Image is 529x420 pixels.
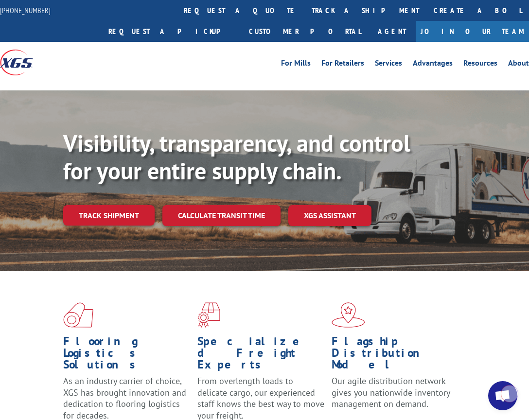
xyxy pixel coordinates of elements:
[332,302,365,328] img: xgs-icon-flagship-distribution-model-red
[281,59,311,70] a: For Mills
[63,128,410,186] b: Visibility, transparency, and control for your entire supply chain.
[197,335,324,375] h1: Specialized Freight Experts
[416,21,529,42] a: Join Our Team
[63,335,190,375] h1: Flooring Logistics Solutions
[508,59,529,70] a: About
[162,205,281,226] a: Calculate transit time
[63,302,93,328] img: xgs-icon-total-supply-chain-intelligence-red
[463,59,497,70] a: Resources
[368,21,416,42] a: Agent
[242,21,368,42] a: Customer Portal
[101,21,242,42] a: Request a pickup
[488,381,517,410] div: Open chat
[321,59,364,70] a: For Retailers
[375,59,402,70] a: Services
[288,205,371,226] a: XGS ASSISTANT
[332,375,450,410] span: Our agile distribution network gives you nationwide inventory management on demand.
[63,205,155,226] a: Track shipment
[197,302,220,328] img: xgs-icon-focused-on-flooring-red
[332,335,458,375] h1: Flagship Distribution Model
[413,59,453,70] a: Advantages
